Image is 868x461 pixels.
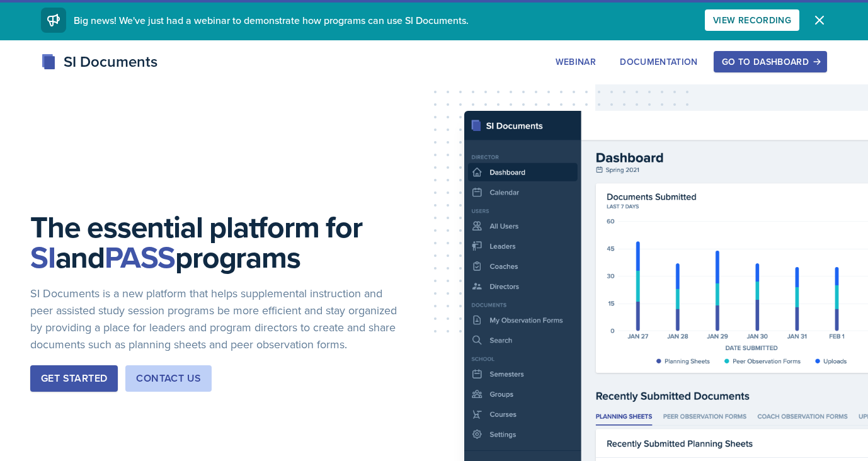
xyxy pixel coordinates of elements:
[30,365,118,392] button: Get Started
[547,51,604,72] button: Webinar
[714,51,827,72] button: Go to Dashboard
[41,371,107,386] div: Get Started
[125,365,212,392] button: Contact Us
[620,57,698,67] div: Documentation
[722,57,819,67] div: Go to Dashboard
[705,9,799,31] button: View Recording
[74,13,469,27] span: Big news! We've just had a webinar to demonstrate how programs can use SI Documents.
[713,15,791,25] div: View Recording
[556,57,596,67] div: Webinar
[612,51,706,72] button: Documentation
[41,50,157,73] div: SI Documents
[136,371,201,386] div: Contact Us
